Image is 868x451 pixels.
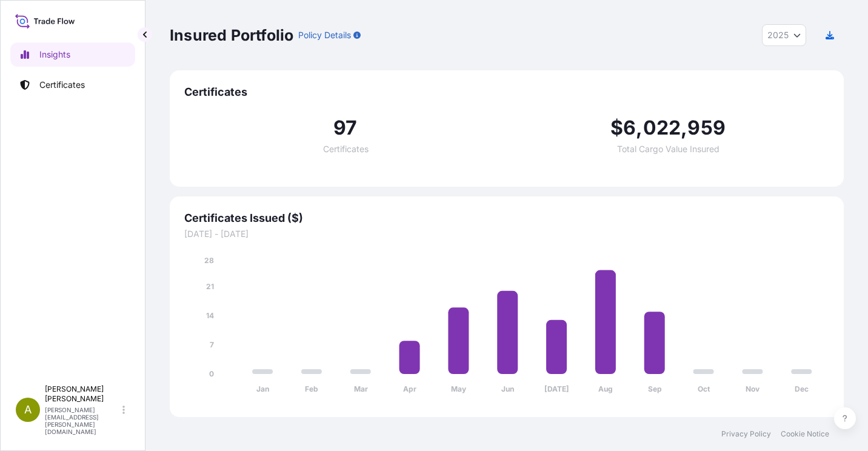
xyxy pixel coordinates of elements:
tspan: Oct [698,384,710,393]
span: 2025 [767,29,789,41]
tspan: Jan [256,384,269,393]
span: [DATE] - [DATE] [184,228,829,240]
tspan: [DATE] [544,384,569,393]
span: A [24,404,32,416]
tspan: 21 [206,282,214,291]
p: Certificates [39,79,85,91]
span: Certificates [323,145,369,153]
span: , [681,118,687,138]
tspan: 28 [204,256,214,265]
tspan: Feb [305,384,318,393]
tspan: 14 [206,311,214,320]
tspan: Sep [648,384,662,393]
span: $ [610,118,623,138]
span: Certificates [184,85,829,99]
tspan: Nov [746,384,760,393]
p: Policy Details [298,29,351,41]
span: 6 [623,118,636,138]
p: [PERSON_NAME][EMAIL_ADDRESS][PERSON_NAME][DOMAIN_NAME] [45,406,120,435]
span: Total Cargo Value Insured [617,145,719,153]
tspan: Aug [598,384,613,393]
tspan: 7 [210,340,214,349]
tspan: May [451,384,467,393]
p: [PERSON_NAME] [PERSON_NAME] [45,384,120,404]
span: 97 [333,118,357,138]
tspan: Dec [795,384,809,393]
a: Cookie Notice [781,429,829,439]
p: Insured Portfolio [170,25,293,45]
span: 959 [687,118,726,138]
span: Certificates Issued ($) [184,211,829,225]
a: Certificates [10,73,135,97]
a: Privacy Policy [721,429,771,439]
span: , [636,118,643,138]
tspan: Jun [501,384,514,393]
p: Insights [39,48,70,61]
a: Insights [10,42,135,67]
tspan: 0 [209,369,214,378]
button: Year Selector [762,24,806,46]
tspan: Apr [403,384,416,393]
span: 022 [643,118,681,138]
tspan: Mar [354,384,368,393]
